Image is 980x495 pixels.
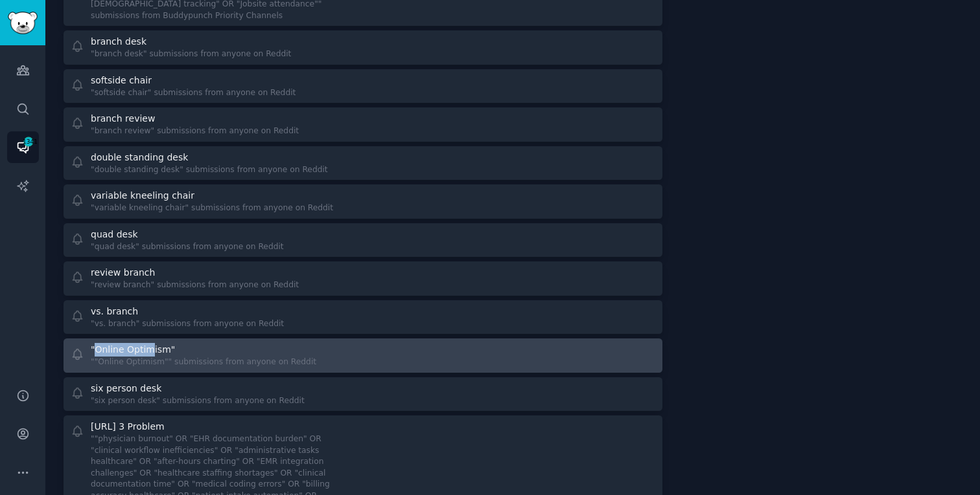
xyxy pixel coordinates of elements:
a: review branch"review branch" submissions from anyone on Reddit [64,261,662,296]
div: review branch [91,266,155,280]
div: "Online Optimism" [91,343,175,357]
div: "vs. branch" submissions from anyone on Reddit [91,318,284,330]
div: branch review [91,112,155,126]
a: quad desk"quad desk" submissions from anyone on Reddit [64,223,662,258]
div: "softside chair" submissions from anyone on Reddit [91,87,296,99]
div: ""Online Optimism"" submissions from anyone on Reddit [91,357,316,368]
div: "branch desk" submissions from anyone on Reddit [91,49,291,60]
div: branch desk [91,35,146,49]
div: "branch review" submissions from anyone on Reddit [91,126,299,137]
a: vs. branch"vs. branch" submissions from anyone on Reddit [64,300,662,335]
a: 1341 [7,131,39,163]
div: "double standing desk" submissions from anyone on Reddit [91,164,328,176]
a: softside chair"softside chair" submissions from anyone on Reddit [64,69,662,104]
a: branch desk"branch desk" submissions from anyone on Reddit [64,30,662,65]
div: vs. branch [91,305,138,318]
div: softside chair [91,74,152,87]
a: double standing desk"double standing desk" submissions from anyone on Reddit [64,146,662,181]
div: double standing desk [91,151,188,164]
img: GummySearch logo [8,12,38,34]
div: "variable kneeling chair" submissions from anyone on Reddit [91,203,333,214]
span: 1341 [23,137,34,146]
div: "six person desk" submissions from anyone on Reddit [91,395,305,407]
a: six person desk"six person desk" submissions from anyone on Reddit [64,377,662,412]
a: "Online Optimism"""Online Optimism"" submissions from anyone on Reddit [64,338,662,373]
div: six person desk [91,382,161,395]
a: variable kneeling chair"variable kneeling chair" submissions from anyone on Reddit [64,184,662,219]
div: [URL] 3 Problem [91,420,165,434]
a: branch review"branch review" submissions from anyone on Reddit [64,107,662,142]
div: "review branch" submissions from anyone on Reddit [91,280,299,291]
div: variable kneeling chair [91,189,194,203]
div: "quad desk" submissions from anyone on Reddit [91,241,284,253]
div: quad desk [91,228,138,241]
